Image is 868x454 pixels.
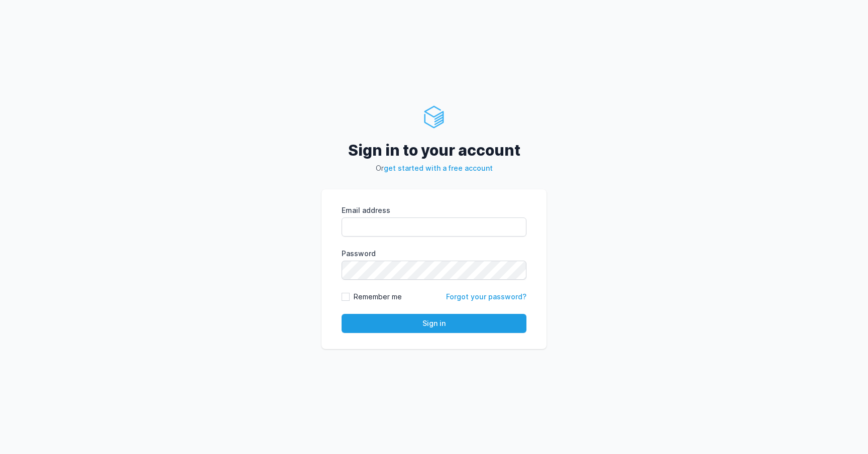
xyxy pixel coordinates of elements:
[342,314,526,333] button: Sign in
[321,163,547,173] p: Or
[422,105,446,129] img: ServerAuth
[384,164,493,172] a: get started with a free account
[354,292,402,302] label: Remember me
[446,292,526,301] a: Forgot your password?
[342,205,526,215] label: Email address
[342,249,526,259] label: Password
[321,141,547,159] h2: Sign in to your account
